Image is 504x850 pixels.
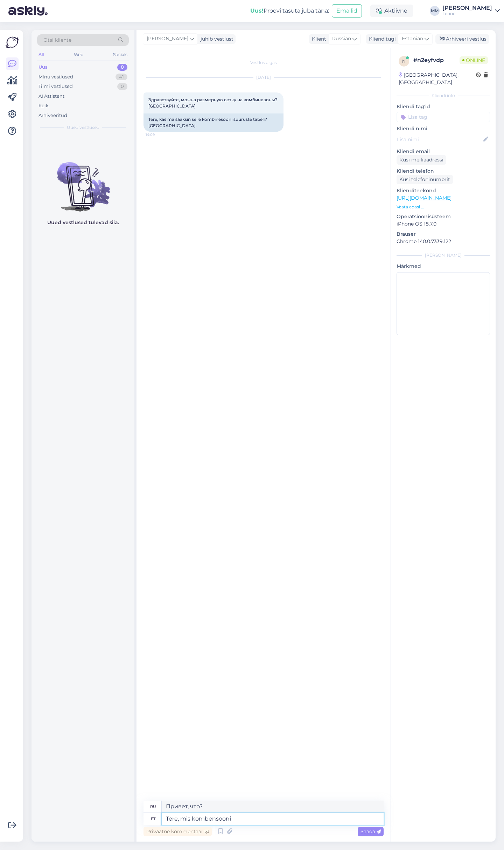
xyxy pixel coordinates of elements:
[402,35,423,43] span: Estonian
[148,97,279,109] span: Здравствуйте, можна размерную сетку на комбинезоны? [GEOGRAPHIC_DATA]
[332,35,351,43] span: Russian
[38,74,73,81] div: Minu vestlused
[402,58,406,64] span: n
[460,56,488,64] span: Online
[397,112,490,122] input: Lisa tag
[397,252,490,258] div: [PERSON_NAME]
[162,813,384,825] textarea: Tere, mis kombensoon
[397,92,490,99] div: Kliendi info
[150,801,156,813] div: ru
[397,103,490,110] p: Kliendi tag'id
[151,813,155,825] div: et
[397,125,490,132] p: Kliendi nimi
[143,113,283,132] div: Tere, kas ma saaksin selle kombinesooni suuruste tabeli? [GEOGRAPHIC_DATA].
[397,204,490,210] p: Vaata edasi ...
[117,83,127,90] div: 0
[332,4,362,18] button: Emailid
[435,34,489,44] div: Arhiveeri vestlus
[115,74,127,81] div: 41
[38,83,73,90] div: Tiimi vestlused
[397,230,490,238] p: Brauser
[397,220,490,228] p: iPhone OS 18.7.0
[38,102,49,109] div: Kõik
[43,36,71,44] span: Otsi kliente
[442,5,500,16] a: [PERSON_NAME]Lenne
[442,5,492,11] div: [PERSON_NAME]
[397,187,490,194] p: Klienditeekond
[67,124,99,131] span: Uued vestlused
[38,64,48,71] div: Uus
[397,263,490,270] p: Märkmed
[72,50,85,59] div: Web
[366,35,396,43] div: Klienditugi
[147,35,188,43] span: [PERSON_NAME]
[250,7,329,15] div: Proovi tasuta juba täna:
[397,238,490,245] p: Chrome 140.0.7339.122
[397,213,490,220] p: Operatsioonisüsteem
[413,56,460,64] div: # n2eyfvdp
[397,155,446,165] div: Küsi meiliaadressi
[360,828,381,835] span: Saada
[397,148,490,155] p: Kliendi email
[112,50,129,59] div: Socials
[38,93,64,100] div: AI Assistent
[31,150,134,213] img: No chats
[146,132,172,137] span: 14:09
[399,71,476,86] div: [GEOGRAPHIC_DATA], [GEOGRAPHIC_DATA]
[117,64,127,71] div: 0
[37,50,45,59] div: All
[370,5,413,17] div: Aktiivne
[397,175,453,184] div: Küsi telefoninumbrit
[397,167,490,175] p: Kliendi telefon
[143,827,212,836] div: Privaatne kommentaar
[38,112,67,119] div: Arhiveeritud
[143,60,384,66] div: Vestlus algas
[250,7,264,14] b: Uus!
[198,35,233,43] div: juhib vestlust
[162,801,384,813] textarea: Привет, что?
[397,195,451,201] a: [URL][DOMAIN_NAME]
[442,11,492,16] div: Lenne
[430,6,440,16] div: MM
[397,136,482,143] input: Lisa nimi
[47,219,119,226] p: Uued vestlused tulevad siia.
[143,74,384,81] div: [DATE]
[309,35,326,43] div: Klient
[6,36,19,49] img: Askly Logo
